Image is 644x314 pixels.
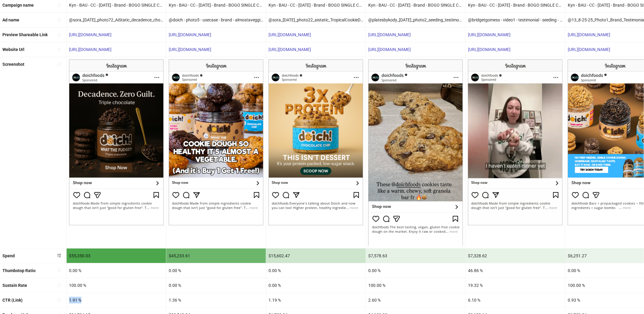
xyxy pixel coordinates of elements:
[366,249,465,263] div: $7,578.63
[466,263,565,278] div: 46.86 %
[366,278,465,293] div: 100.00 %
[466,293,565,307] div: 6.10 %
[2,32,48,37] b: Preview Shareable Link
[269,47,311,52] a: [URL][DOMAIN_NAME]
[468,59,563,225] img: Screenshot 120223086832510297
[266,278,366,293] div: 0.00 %
[2,47,24,52] b: Website Url
[57,268,61,272] span: sort-ascending
[57,18,61,22] span: sort-ascending
[69,47,112,52] a: [URL][DOMAIN_NAME]
[266,13,366,27] div: @sora_[DATE]_photo22_aistatic_TropicalCookieDoughEscaperemix_ChocolateChip_Doich__iter0
[2,17,19,22] b: Ad name
[266,293,366,307] div: 1.19 %
[57,298,61,302] span: sort-ascending
[266,263,366,278] div: 0.00 %
[69,59,164,225] img: Screenshot 120232911722770297
[169,59,263,225] img: Screenshot 120223086831850297
[2,268,36,273] b: Thumbstop Ratio
[568,32,610,37] a: [URL][DOMAIN_NAME]
[568,47,610,52] a: [URL][DOMAIN_NAME]
[2,253,15,258] b: Spend
[169,47,211,52] a: [URL][DOMAIN_NAME]
[366,13,465,27] div: @platesbykody_[DATE]_photo2_seeding_testimonial_chocolatechip_doich
[166,13,266,27] div: @doich - photo5 - usecase - brand - almostaveggie - PDP
[468,32,510,37] a: [URL][DOMAIN_NAME]
[166,263,266,278] div: 0.00 %
[67,249,166,263] div: $55,350.03
[57,33,61,37] span: sort-ascending
[368,59,463,246] img: Screenshot 120232911613320297
[2,298,23,303] b: CTR (Link)
[466,278,565,293] div: 19.32 %
[166,293,266,307] div: 1.36 %
[57,253,61,258] span: sort-descending
[2,62,24,67] b: Screenshot
[368,32,411,37] a: [URL][DOMAIN_NAME]
[269,59,363,225] img: Screenshot 120231262741180297
[169,32,211,37] a: [URL][DOMAIN_NAME]
[466,13,565,27] div: @bridgetgomess - video1 - testimonial - seeding - basicb#tch - PDP
[2,3,34,8] b: Campaign name
[67,13,166,27] div: @sora_[DATE]_photo72_AiStatic_decadence_chocolatechip_doich__iter0
[57,283,61,287] span: sort-ascending
[366,293,465,307] div: 2.60 %
[166,278,266,293] div: 0.00 %
[67,263,166,278] div: 0.00 %
[366,263,465,278] div: 0.00 %
[57,62,61,66] span: sort-ascending
[67,278,166,293] div: 100.00 %
[57,47,61,52] span: sort-ascending
[368,47,411,52] a: [URL][DOMAIN_NAME]
[57,3,61,7] span: sort-ascending
[468,47,510,52] a: [URL][DOMAIN_NAME]
[69,32,112,37] a: [URL][DOMAIN_NAME]
[266,249,366,263] div: $15,602.47
[67,293,166,307] div: 1.91 %
[166,249,266,263] div: $45,233.61
[466,249,565,263] div: $7,328.62
[269,32,311,37] a: [URL][DOMAIN_NAME]
[2,283,27,288] b: Sustain Rate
